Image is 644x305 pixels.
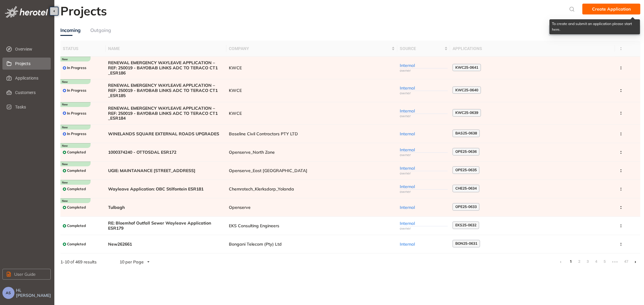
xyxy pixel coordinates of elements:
div: owner [400,226,447,231]
span: Customers [15,86,46,99]
a: 4 [593,257,599,266]
span: KWCE [229,111,395,116]
span: 469 results [75,259,97,265]
li: 47 [622,257,628,267]
span: CHE25-0634 [455,186,477,190]
span: WINELANDS SQUARE EXTERNAL ROADS UPGRADES [108,131,224,137]
span: OPE25-0633 [455,205,477,209]
span: Completed [67,242,86,246]
div: owner [400,114,447,118]
div: Internal [400,242,447,247]
span: RE: Bloemhof Outfall Sewer Wayleave Application ESR179 [108,221,224,231]
span: AS [6,291,11,295]
th: Applications [450,41,615,57]
strong: 1 - 10 [60,259,69,265]
span: Completed [67,187,86,191]
span: Create Application [592,6,631,12]
span: RENEWAL EMERGENCY WAYLEAVE APPLICATION – REF: 250019 - BAYOBAB LINKS ADC TO TERACO CT1 _ESR185 [108,83,224,98]
span: OPE25-0636 [455,149,477,154]
span: Completed [67,224,86,228]
span: KWCE [229,88,395,93]
div: Internal [400,221,447,226]
div: To create and submit an application please start here. [549,19,640,34]
a: 3 [585,257,591,266]
span: Completed [67,150,86,154]
span: Applications [15,72,46,84]
span: Projects [15,58,46,70]
span: Bongani Telecom (Pty) Ltd [229,242,395,247]
span: RENEWAL EMERGENCY WAYLEAVE APPLICATION – REF: 250019 - BAYOBAB LINKS ADC TO TERACO CT1 _ESR186 [108,60,224,75]
span: Openserve [229,205,395,210]
h2: Projects [60,4,107,18]
span: BAS25-0638 [455,131,477,135]
div: Internal [400,184,447,190]
span: Openserve_East [GEOGRAPHIC_DATA] [229,168,395,173]
span: KWC25-0639 [455,111,478,115]
span: BON25-0631 [455,241,477,246]
th: Status [60,41,106,57]
span: Source [400,45,443,52]
li: Next 5 Pages [610,257,620,267]
div: owner [400,190,447,194]
a: 2 [576,257,582,266]
li: 5 [602,257,608,267]
span: EKS25-0632 [455,223,476,227]
div: of [51,259,106,265]
li: Previous Page [556,257,566,267]
span: Overview [15,43,46,55]
span: Tasks [15,101,46,113]
span: ••• [610,257,620,267]
span: EKS Consulting Engineers [229,223,395,228]
div: Incoming [60,27,81,34]
span: Baseline Civil Contractors PTY LTD [229,131,395,137]
div: owner [400,68,447,73]
span: Tulbagh [108,205,224,210]
div: Internal [400,86,447,91]
div: Internal [400,147,447,153]
button: User Guide [2,269,51,280]
span: UGIE: MAINTANANCE [STREET_ADDRESS] [108,168,224,173]
th: Name [106,41,226,57]
span: Completed [67,168,86,173]
span: Hi, [PERSON_NAME] [16,288,52,298]
span: Company [229,45,390,52]
span: In Progress [67,111,86,115]
span: KWC25-0640 [455,88,478,92]
li: Next Page [631,257,640,267]
th: Source [397,41,450,57]
div: Internal [400,63,447,68]
li: 4 [593,257,599,267]
span: OPE25-0635 [455,168,477,172]
a: 1 [568,257,574,266]
span: In Progress [67,132,86,136]
div: owner [400,153,447,157]
div: owner [400,171,447,175]
span: RENEWAL EMERGENCY WAYLEAVE APPLICATION – REF: 250019 - BAYOBAB LINKS ADC TO TERACO CT1 _ESR184 [108,106,224,121]
a: 5 [602,257,608,266]
li: 3 [585,257,591,267]
span: 1000374240 - OTTOSDAL ESR172 [108,150,224,155]
span: Openserve_North Zone [229,150,395,155]
button: AS [2,287,14,299]
span: Chemrotech_Klerksdorp_Yolanda [229,187,395,192]
div: Internal [400,131,447,137]
span: User Guide [14,271,36,278]
span: KWC25-0641 [455,65,478,70]
img: logo [5,6,48,18]
li: 1 [568,257,574,267]
a: 47 [622,257,628,266]
button: Create Application [582,4,640,14]
div: Internal [400,205,447,210]
li: 2 [576,257,582,267]
span: New262661 [108,242,224,247]
span: In Progress [67,88,86,93]
span: In Progress [67,66,86,70]
th: Company [226,41,397,57]
div: Internal [400,108,447,114]
div: Internal [400,166,447,171]
span: KWCE [229,65,395,71]
div: owner [400,91,447,95]
div: Outgoing [90,27,111,34]
span: Wayleave Application: OBC Stilfontein ESR181 [108,187,224,192]
span: Completed [67,205,86,209]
